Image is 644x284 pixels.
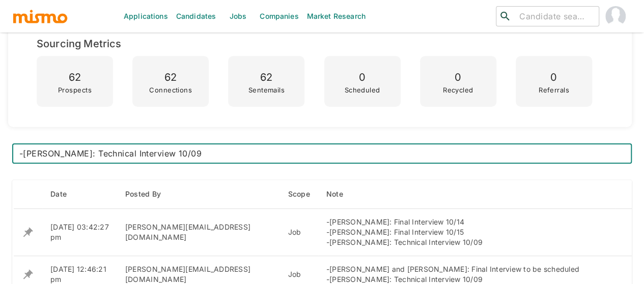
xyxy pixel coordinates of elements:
h6: Sourcing Metrics [37,36,603,52]
th: Posted By [117,180,280,209]
p: Sentemails [248,86,285,93]
p: Connections [149,86,192,93]
p: 62 [248,69,285,86]
td: Job [279,209,318,256]
p: Prospects [58,86,92,93]
p: Recycled [443,86,473,93]
img: logo [12,9,68,24]
p: 62 [149,69,192,86]
p: 0 [345,69,380,86]
th: Note [318,180,615,209]
td: [PERSON_NAME][EMAIL_ADDRESS][DOMAIN_NAME] [117,209,280,256]
th: Date [42,180,117,209]
td: [DATE] 03:42:27 pm [42,209,117,256]
p: Referrals [539,86,569,93]
div: -[PERSON_NAME]: Final Interview 10/14 -[PERSON_NAME]: Final Interview 10/15 -[PERSON_NAME]: Techn... [326,217,607,247]
textarea: -[PERSON_NAME]: Final Interview 10/14 -[PERSON_NAME]: Final Interview 10/15 -[PERSON_NAME]: Techn... [19,148,625,160]
p: 0 [443,69,473,86]
p: 0 [539,69,569,86]
input: Candidate search [515,9,595,23]
img: Maia Reyes [605,6,626,26]
th: Scope [279,180,318,209]
p: 62 [58,69,92,86]
p: Scheduled [345,86,380,93]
